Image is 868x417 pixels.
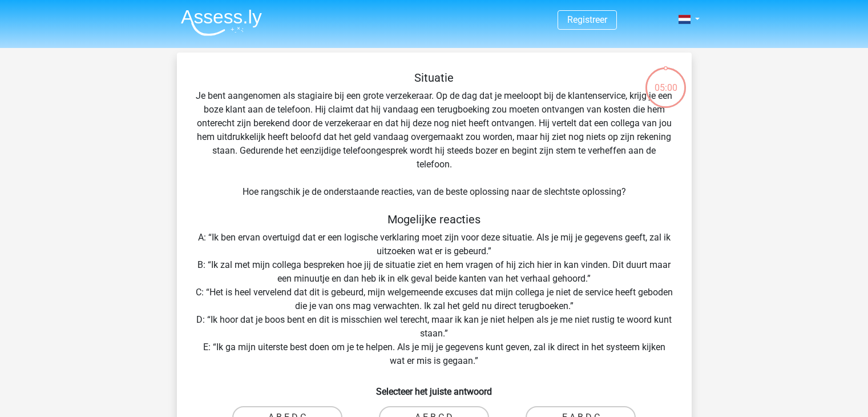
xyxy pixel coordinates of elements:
h5: Situatie [195,71,673,85]
h6: Selecteer het juiste antwoord [195,377,673,397]
div: 05:00 [644,66,687,95]
a: Registreer [567,14,607,25]
h5: Mogelijke reacties [195,212,673,226]
img: Assessly [181,9,262,36]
